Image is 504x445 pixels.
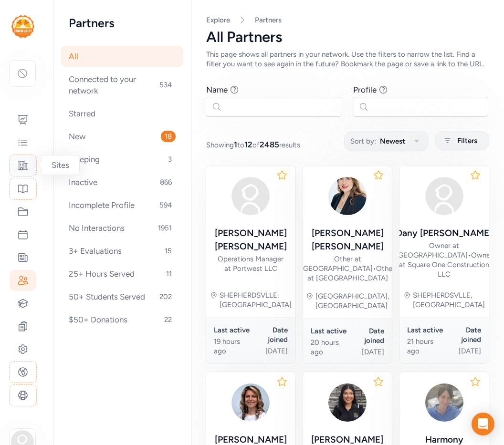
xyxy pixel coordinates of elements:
[380,135,405,147] span: Newest
[301,254,395,283] div: Other at [GEOGRAPHIC_DATA] Other at [GEOGRAPHIC_DATA]
[61,263,183,284] div: 25+ Hours Served
[344,131,429,151] button: Sort by:Newest
[234,140,237,149] span: 1
[69,15,176,31] h2: Partners
[472,413,494,435] div: Open Intercom Messenger
[407,325,444,335] div: Last active
[251,346,287,356] div: [DATE]
[315,291,389,310] div: [GEOGRAPHIC_DATA], [GEOGRAPHIC_DATA]
[206,139,300,150] span: Showing to of results
[373,264,376,273] span: •
[61,46,183,67] div: All
[156,291,176,302] span: 202
[161,131,176,142] span: 18
[347,347,384,357] div: [DATE]
[228,173,273,219] img: avatar38fbb18c.svg
[61,172,183,193] div: Inactive
[214,227,288,253] div: [PERSON_NAME] [PERSON_NAME]
[61,240,183,261] div: 3+ Evaluations
[350,135,376,147] span: Sort by:
[61,286,183,307] div: 50+ Students Served
[206,16,230,24] a: Explore
[61,217,183,238] div: No Interactions
[164,154,176,165] span: 3
[325,380,370,425] img: lNjcd9myQxKpITRSOl6D
[413,290,485,310] div: SHEPHERDSVLLE, [GEOGRAPHIC_DATA]
[244,140,252,149] span: 12
[220,290,292,310] div: SHEPHERDSVLLE, [GEOGRAPHIC_DATA]
[61,126,183,147] div: New
[156,176,176,188] span: 866
[325,173,370,219] img: 6c0qXJlTTfKoBgjjQtdr
[214,254,288,273] div: Operations Manager at Portwest LLC
[457,135,477,146] span: Filters
[61,309,183,330] div: $50+ Donations
[214,337,251,356] div: 19 hours ago
[160,314,176,325] span: 22
[311,326,347,336] div: Last active
[154,222,176,234] span: 1951
[214,325,251,335] div: Last active
[353,84,377,95] div: Profile
[206,84,228,95] div: Name
[468,251,471,259] span: •
[421,173,467,219] img: avatar38fbb18c.svg
[61,195,183,216] div: Incomplete Profile
[260,140,279,149] span: 2485
[156,199,176,211] span: 594
[206,29,489,46] div: All Partners
[228,380,273,425] img: 7waEFNlYTQiUb9c9WyYO
[162,268,176,279] span: 11
[255,15,282,25] a: Partners
[301,227,395,253] div: [PERSON_NAME] [PERSON_NAME]
[161,245,176,257] span: 15
[444,346,481,356] div: [DATE]
[347,326,384,345] div: Date joined
[421,380,467,425] img: 7Hq8REuRT1S7Jk0RBOXZ
[61,69,183,101] div: Connected to your network
[444,325,481,344] div: Date joined
[311,338,347,357] div: 20 hours ago
[61,103,183,124] div: Starred
[251,325,287,344] div: Date joined
[61,149,183,170] div: Sleeping
[396,227,492,240] div: Dany [PERSON_NAME]
[407,337,444,356] div: 21 hours ago
[156,79,176,91] span: 534
[206,15,489,25] nav: Breadcrumb
[206,50,489,69] div: This page shows all partners in your network. Use the filters to narrow the list. Find a filter y...
[396,241,493,279] div: Owner at [GEOGRAPHIC_DATA] Owner at Square One Construction LLC
[11,15,34,38] img: logo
